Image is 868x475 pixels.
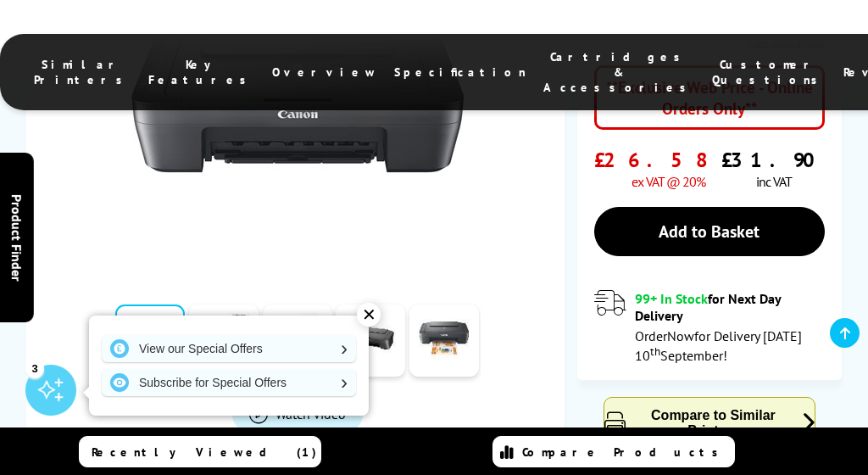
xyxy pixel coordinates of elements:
span: Similar Printers [34,57,131,87]
span: Overview [272,64,377,80]
span: Customer Questions [712,57,826,87]
div: ✕ [357,303,381,327]
span: Compare to Similar Printers [651,408,776,438]
a: Recently Viewed (1) [79,436,320,467]
span: £26.58 [594,147,705,173]
span: Recently Viewed (1) [92,444,317,460]
a: Compare Products [492,436,734,467]
a: View our Special Offers [102,335,356,362]
div: modal_delivery [594,290,826,363]
sup: th [650,344,660,359]
button: Compare to Similar Printers [604,398,815,449]
span: inc VAT [756,173,792,190]
a: Subscribe for Special Offers [102,369,356,396]
span: 99+ In Stock [635,290,708,307]
span: Now [667,327,694,344]
div: 3 [25,359,44,377]
span: Order for Delivery [DATE] 10 September! [635,327,802,364]
span: Key Features [148,57,255,87]
a: Add to Basket [594,207,826,256]
span: Compare Products [522,444,727,460]
span: £31.90 [721,147,826,173]
span: Product Finder [8,194,25,282]
span: Cartridges & Accessories [543,49,695,95]
div: for Next Day Delivery [635,290,826,324]
span: ex VAT @ 20% [632,173,705,190]
span: Specification [394,64,526,80]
